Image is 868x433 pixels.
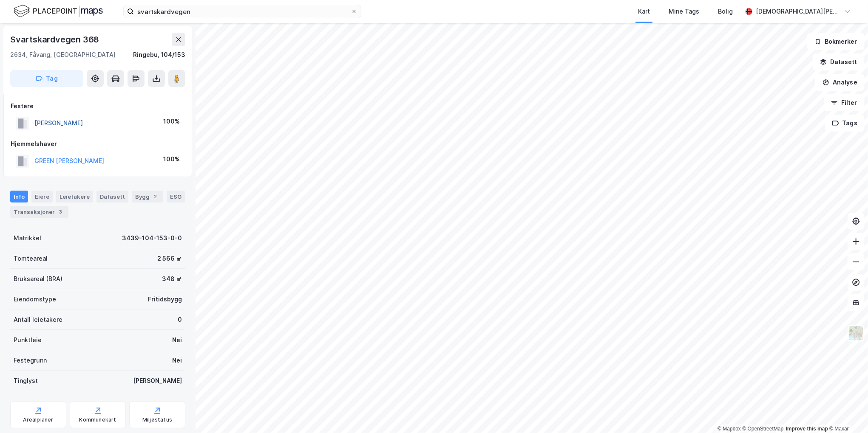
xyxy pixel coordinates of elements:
[14,315,62,325] div: Antall leietakere
[163,116,180,127] div: 100%
[825,392,868,433] iframe: Chat Widget
[162,274,182,284] div: 348 ㎡
[825,115,865,132] button: Tags
[10,70,83,87] button: Tag
[824,94,865,111] button: Filter
[743,426,784,432] a: OpenStreetMap
[31,191,53,202] div: Eiere
[669,6,699,17] div: Mine Tags
[11,139,185,149] div: Hjemmelshaver
[142,416,172,423] div: Miljøstatus
[151,192,160,201] div: 2
[134,5,351,18] input: Søk på adresse, matrikkel, gårdeiere, leietakere eller personer
[57,208,65,216] div: 3
[96,191,128,202] div: Datasett
[848,325,864,341] img: Z
[10,191,28,202] div: Info
[132,191,163,202] div: Bygg
[756,6,841,17] div: [DEMOGRAPHIC_DATA][PERSON_NAME]
[14,274,62,284] div: Bruksareal (BRA)
[14,253,48,264] div: Tomteareal
[14,376,38,386] div: Tinglyst
[10,33,101,46] div: Svartskardvegen 368
[638,6,650,17] div: Kart
[14,294,56,304] div: Eiendomstype
[10,50,116,60] div: 2634, Fåvang, [GEOGRAPHIC_DATA]
[79,416,116,423] div: Kommunekart
[14,355,47,366] div: Festegrunn
[14,4,103,19] img: logo.f888ab2527a4732fd821a326f86c7f29.svg
[14,335,42,345] div: Punktleie
[718,6,733,17] div: Bolig
[167,191,185,202] div: ESG
[786,426,828,432] a: Improve this map
[178,315,182,325] div: 0
[56,191,93,202] div: Leietakere
[172,335,182,345] div: Nei
[813,53,865,70] button: Datasett
[815,74,865,91] button: Analyse
[807,33,865,50] button: Bokmerker
[133,50,185,60] div: Ringebu, 104/153
[157,253,182,264] div: 2 566 ㎡
[122,233,182,243] div: 3439-104-153-0-0
[14,233,41,243] div: Matrikkel
[10,206,68,218] div: Transaksjoner
[718,426,741,432] a: Mapbox
[11,101,185,111] div: Festere
[23,416,53,423] div: Arealplaner
[133,376,182,386] div: [PERSON_NAME]
[148,294,182,304] div: Fritidsbygg
[172,355,182,366] div: Nei
[163,154,180,164] div: 100%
